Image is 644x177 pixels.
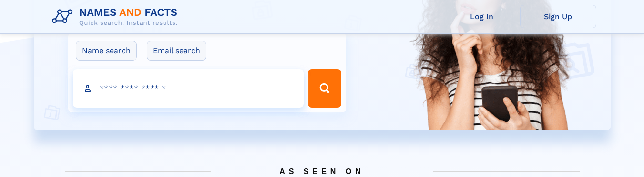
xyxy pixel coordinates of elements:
[73,69,304,108] input: search input
[147,41,206,61] label: Email search
[76,41,137,61] label: Name search
[520,5,596,28] a: Sign Up
[308,69,341,108] button: Search Button
[48,4,185,30] img: Logo Names and Facts
[444,5,520,28] a: Log In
